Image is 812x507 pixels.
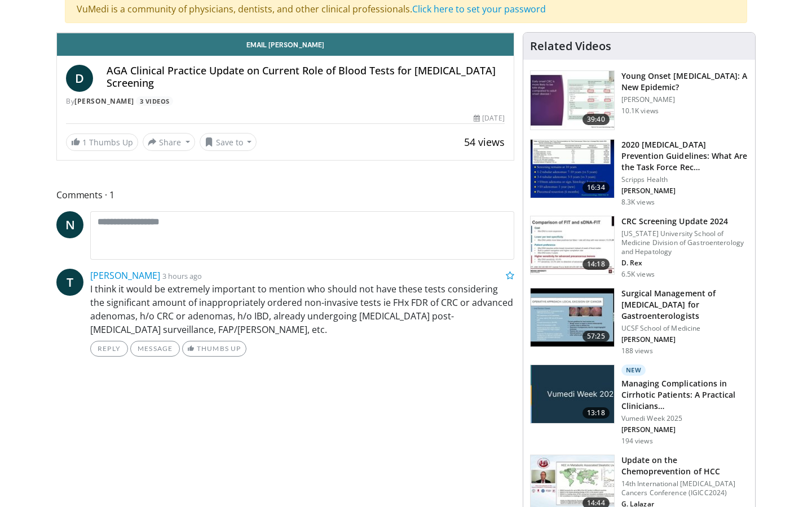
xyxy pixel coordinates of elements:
p: D. Rex [621,259,748,268]
p: I think it would be extremely important to mention who should not have these tests considering th... [90,282,514,336]
a: N [56,211,83,238]
h3: 2020 [MEDICAL_DATA] Prevention Guidelines: What Are the Task Force Rec… [621,139,748,173]
a: Click here to set your password [412,3,546,15]
a: Email [PERSON_NAME] [57,33,514,56]
p: Vumedi Week 2025 [621,414,748,423]
a: Thumbs Up [182,341,246,357]
p: [PERSON_NAME] [621,335,748,344]
span: 57:25 [582,331,610,342]
button: Save to [200,133,257,151]
p: [PERSON_NAME] [621,186,748,195]
p: [US_STATE] University School of Medicine Division of Gastroenterology and Hepatology [621,229,748,256]
img: b23cd043-23fa-4b3f-b698-90acdd47bf2e.150x105_q85_crop-smart_upscale.jpg [531,71,614,130]
h3: Update on the Chemoprevention of HCC [621,455,748,477]
span: 14:18 [582,259,610,270]
p: 8.3K views [621,198,655,207]
p: New [621,364,646,376]
p: 6.5K views [621,270,655,279]
span: 39:40 [582,114,610,125]
a: 3 Videos [136,96,173,106]
p: 10.1K views [621,106,659,115]
h3: Young Onset [MEDICAL_DATA]: A New Epidemic? [621,70,748,93]
img: 91500494-a7c6-4302-a3df-6280f031e251.150x105_q85_crop-smart_upscale.jpg [531,216,614,275]
p: 14th International [MEDICAL_DATA] Cancers Conference (IGICC2024) [621,479,748,497]
a: [PERSON_NAME] [74,96,134,106]
h3: Managing Complications in Cirrhotic Patients: A Practical Clinicians… [621,378,748,412]
h3: CRC Screening Update 2024 [621,216,748,227]
p: UCSF School of Medicine [621,324,748,333]
p: 194 views [621,437,653,446]
a: Message [130,341,180,357]
span: 1 [82,137,87,148]
p: [PERSON_NAME] [621,95,748,104]
a: [PERSON_NAME] [90,269,160,282]
span: 54 views [464,135,505,149]
a: 39:40 Young Onset [MEDICAL_DATA]: A New Epidemic? [PERSON_NAME] 10.1K views [530,70,748,130]
h3: Surgical Management of [MEDICAL_DATA] for Gastroenterologists [621,288,748,322]
a: 57:25 Surgical Management of [MEDICAL_DATA] for Gastroenterologists UCSF School of Medicine [PERS... [530,288,748,355]
button: Share [143,133,195,151]
a: 1 Thumbs Up [66,134,138,151]
p: Scripps Health [621,175,748,184]
small: 3 hours ago [162,271,202,281]
a: T [56,269,83,296]
a: D [66,65,93,92]
img: 1ac37fbe-7b52-4c81-8c6c-a0dd688d0102.150x105_q85_crop-smart_upscale.jpg [531,140,614,198]
span: 13:18 [582,407,610,419]
div: By [66,96,505,106]
h4: Related Videos [530,39,611,53]
span: 16:34 [582,182,610,193]
span: Comments 1 [56,188,514,202]
a: 14:18 CRC Screening Update 2024 [US_STATE] University School of Medicine Division of Gastroentero... [530,216,748,279]
h4: AGA Clinical Practice Update on Current Role of Blood Tests for [MEDICAL_DATA] Screening [107,65,505,89]
img: 00707986-8314-4f7d-9127-27a2ffc4f1fa.150x105_q85_crop-smart_upscale.jpg [531,288,614,347]
a: 13:18 New Managing Complications in Cirrhotic Patients: A Practical Clinicians… Vumedi Week 2025 ... [530,364,748,446]
p: 188 views [621,346,653,355]
p: [PERSON_NAME] [621,425,748,434]
img: b79064c7-a40b-4262-95d7-e83347a42cae.jpg.150x105_q85_crop-smart_upscale.jpg [531,365,614,424]
a: 16:34 2020 [MEDICAL_DATA] Prevention Guidelines: What Are the Task Force Rec… Scripps Health [PER... [530,139,748,207]
a: Reply [90,341,128,357]
div: [DATE] [474,113,504,123]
